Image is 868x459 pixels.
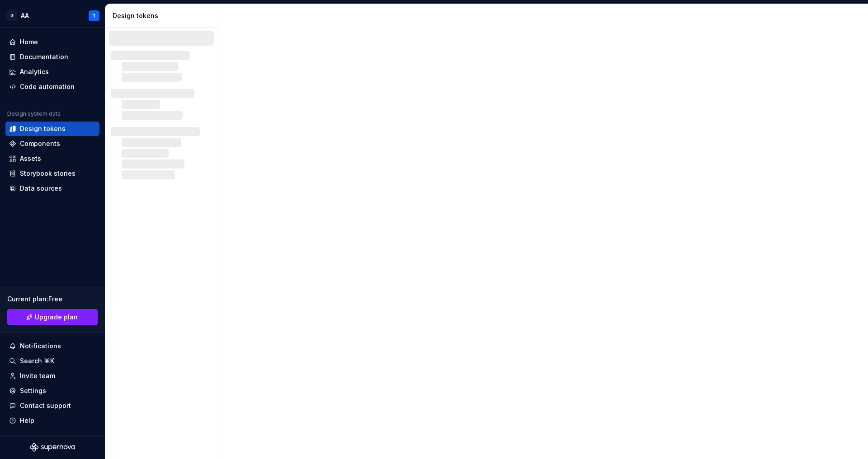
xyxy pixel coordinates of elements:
[5,151,99,166] a: Assets
[113,11,214,20] div: Design tokens
[5,384,99,398] a: Settings
[20,124,66,133] div: Design tokens
[20,139,60,148] div: Components
[20,169,75,178] div: Storybook stories
[20,154,41,163] div: Assets
[20,371,55,380] div: Invite team
[20,82,75,91] div: Code automation
[5,136,99,151] a: Components
[5,354,99,368] button: Search ⌘K
[20,67,49,76] div: Analytics
[21,11,29,20] div: AA
[5,398,99,413] button: Contact support
[6,10,17,21] div: G
[5,339,99,353] button: Notifications
[35,313,78,322] span: Upgrade plan
[5,80,99,94] a: Code automation
[20,356,54,365] div: Search ⌘K
[5,65,99,79] a: Analytics
[20,386,46,395] div: Settings
[5,50,99,64] a: Documentation
[20,37,38,47] div: Home
[20,52,68,61] div: Documentation
[7,309,98,325] a: Upgrade plan
[5,369,99,383] a: Invite team
[5,35,99,49] a: Home
[20,416,34,425] div: Help
[20,184,62,193] div: Data sources
[92,12,96,19] div: T
[20,401,71,410] div: Contact support
[5,122,99,136] a: Design tokens
[30,443,75,452] svg: Supernova Logo
[2,6,103,25] button: GAAT
[7,295,98,304] div: Current plan : Free
[20,342,61,351] div: Notifications
[5,413,99,428] button: Help
[5,181,99,196] a: Data sources
[7,110,61,117] div: Design system data
[5,166,99,181] a: Storybook stories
